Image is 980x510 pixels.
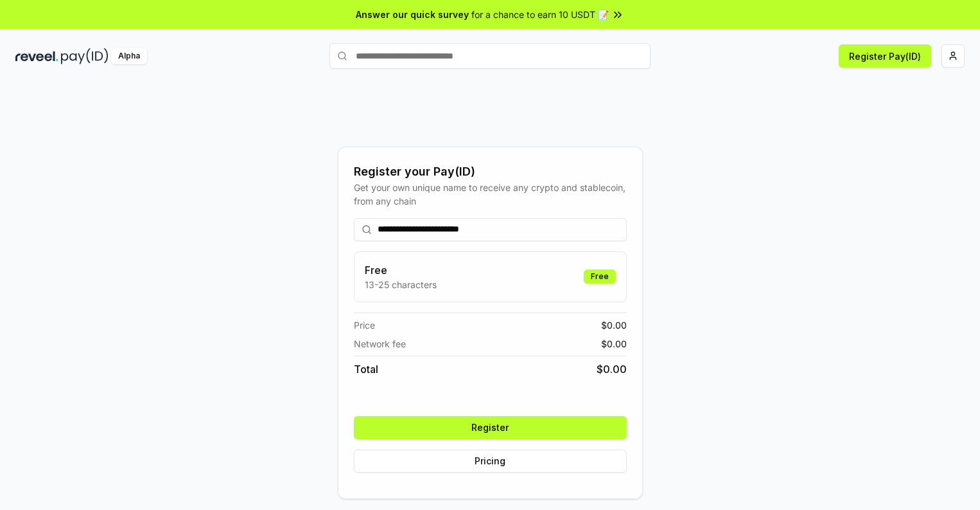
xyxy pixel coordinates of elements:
[601,318,627,332] span: $ 0.00
[365,278,437,291] p: 13-25 characters
[365,262,437,278] h3: Free
[839,44,931,68] button: Register Pay(ID)
[354,181,627,208] div: Get your own unique name to receive any crypto and stablecoin, from any chain
[111,48,147,64] div: Alpha
[354,318,375,332] span: Price
[601,337,627,351] span: $ 0.00
[597,361,627,377] span: $ 0.00
[584,269,616,284] div: Free
[15,48,58,64] img: reveel_dark
[354,361,378,377] span: Total
[354,337,406,351] span: Network fee
[61,48,109,64] img: pay_id
[354,163,627,181] div: Register your Pay(ID)
[354,416,627,439] button: Register
[354,450,627,473] button: Pricing
[471,8,609,21] span: for a chance to earn 10 USDT 📝
[356,8,469,21] span: Answer our quick survey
